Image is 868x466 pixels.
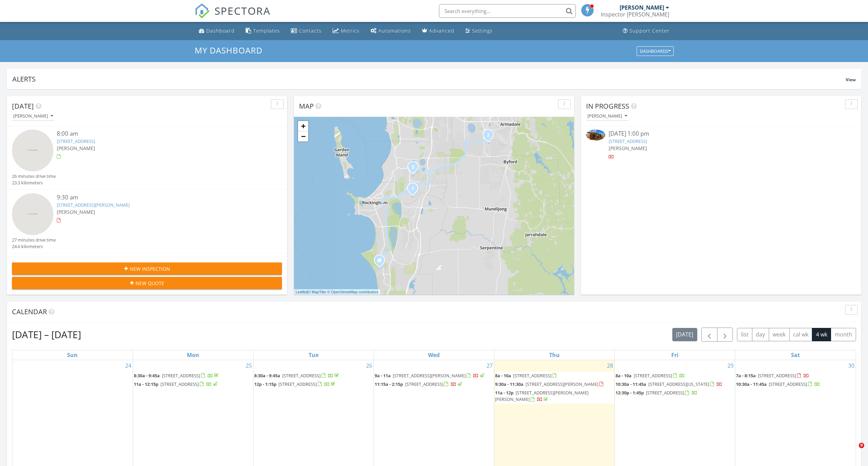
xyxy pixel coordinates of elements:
a: Zoom in [298,121,308,131]
span: 11a - 12p [495,390,514,396]
span: [STREET_ADDRESS] [405,381,443,387]
a: 12p - 1:15p [STREET_ADDRESS] [254,380,373,389]
a: Contacts [288,25,324,37]
button: New Inspection [12,262,282,275]
button: week [769,328,790,341]
div: Dashboards [640,49,671,53]
img: streetview [12,193,53,235]
span: [STREET_ADDRESS] [646,390,684,396]
span: [STREET_ADDRESS] [634,372,672,379]
button: Next [717,328,733,342]
a: 10:30a - 11:45a [STREET_ADDRESS] [736,381,820,387]
span: [PERSON_NAME] [609,145,647,151]
div: Dashboard [206,27,235,34]
span: [DATE] [12,101,34,111]
span: [STREET_ADDRESS][US_STATE] [648,381,709,387]
img: The Best Home Inspection Software - Spectora [195,3,210,19]
a: Go to August 29, 2025 [726,360,735,371]
button: [PERSON_NAME] [586,112,629,121]
span: 9:30a - 11:30a [495,381,523,387]
a: 8:30a - 9:45a [STREET_ADDRESS] [134,372,220,379]
a: Sunday [66,350,79,360]
span: [STREET_ADDRESS] [160,381,199,387]
button: [PERSON_NAME] [12,112,54,121]
a: 7a - 8:15a [STREET_ADDRESS] [736,372,809,379]
a: [DATE] 1:00 pm [STREET_ADDRESS] [PERSON_NAME] [586,130,856,160]
div: 85 Palmerston Lp , Hilbert, WA 6112 [488,135,492,139]
a: Support Center [620,25,672,37]
a: 12:30p - 1:45p [STREET_ADDRESS] [616,390,697,396]
a: Go to August 27, 2025 [485,360,494,371]
span: 8a - 10a [495,372,511,379]
div: [PERSON_NAME] [587,114,627,119]
a: © MapTiler [308,290,326,294]
a: 9a - 11a [STREET_ADDRESS][PERSON_NAME] [375,372,485,379]
span: [STREET_ADDRESS][PERSON_NAME] [393,372,466,379]
div: | [294,289,380,295]
div: 96 Orelia Ave, Orelia, WA 6167 [413,167,417,171]
a: 8:30a - 9:45a [STREET_ADDRESS] [254,372,373,380]
a: 10:30a - 11:45a [STREET_ADDRESS] [736,380,855,389]
a: [STREET_ADDRESS][PERSON_NAME] [57,202,130,208]
span: 9a - 11a [375,372,391,379]
a: 8a - 10a [STREET_ADDRESS] [616,372,685,379]
div: [PERSON_NAME] [620,4,664,11]
a: 9:30a - 11:30a [STREET_ADDRESS][PERSON_NAME] [495,381,605,387]
a: 8a - 10a [STREET_ADDRESS] [495,372,558,379]
div: 8 Eastleigh Wy, Wellard, WA 6170 [413,188,417,192]
a: Dashboard [196,25,237,37]
span: [STREET_ADDRESS] [513,372,552,379]
a: 9:30a - 11:30a [STREET_ADDRESS][PERSON_NAME] [495,380,614,389]
span: 9 [859,443,864,448]
div: [PERSON_NAME] [13,114,53,119]
span: [PERSON_NAME] [57,145,95,151]
span: SPECTORA [215,3,271,18]
span: 11:15a - 2:15p [375,381,403,387]
a: © OpenStreetMap contributors [327,290,378,294]
span: [STREET_ADDRESS] [758,372,796,379]
a: Leaflet [296,290,307,294]
a: 11a - 12p [STREET_ADDRESS][PERSON_NAME][PERSON_NAME] [495,390,588,402]
div: 27 minutes drive time [12,237,56,243]
span: New Quote [135,280,164,287]
span: Calendar [12,307,47,316]
a: 8:30a - 9:45a [STREET_ADDRESS] [254,372,340,379]
i: 1 [411,186,414,191]
a: 9a - 11a [STREET_ADDRESS][PERSON_NAME] [375,372,493,380]
a: 11:15a - 2:15p [STREET_ADDRESS] [375,381,463,387]
iframe: Intercom live chat [845,443,861,459]
div: 9:30 am [57,193,259,202]
a: Metrics [330,25,362,37]
div: 26 minutes drive time [12,173,56,180]
a: Zoom out [298,131,308,142]
a: 10:30a - 11:45a [STREET_ADDRESS][US_STATE] [616,380,734,389]
a: Go to August 26, 2025 [365,360,374,371]
span: [STREET_ADDRESS] [769,381,807,387]
span: New Inspection [130,265,170,272]
a: 11a - 12:15p [STREET_ADDRESS] [134,380,252,389]
a: 9:30 am [STREET_ADDRESS][PERSON_NAME] [PERSON_NAME] 27 minutes drive time 24.6 kilometers [12,193,282,250]
div: 24.6 kilometers [12,243,56,250]
a: 11a - 12:15p [STREET_ADDRESS] [134,381,218,387]
div: Automations [378,27,411,34]
a: Advanced [419,25,457,37]
span: Map [299,101,314,111]
span: View [846,77,856,83]
button: month [831,328,856,341]
button: day [752,328,769,341]
div: 23.3 kilometers [12,180,56,186]
span: [STREET_ADDRESS] [282,372,321,379]
a: 11a - 12p [STREET_ADDRESS][PERSON_NAME][PERSON_NAME] [495,389,614,404]
button: 4 wk [812,328,831,341]
i: 3 [412,165,414,170]
div: 3 Taviano Vista, Secret Harbour WA, Australia, Secret Harbour WA 6173 [379,260,384,264]
span: 12:30p - 1:45p [616,390,644,396]
span: 12p - 1:15p [254,381,276,387]
a: Go to August 25, 2025 [244,360,253,371]
button: list [737,328,752,341]
a: Settings [463,25,495,37]
a: 8a - 10a [STREET_ADDRESS] [495,372,614,380]
h2: [DATE] – [DATE] [12,328,81,341]
span: [STREET_ADDRESS][PERSON_NAME] [526,381,598,387]
span: [STREET_ADDRESS] [162,372,200,379]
